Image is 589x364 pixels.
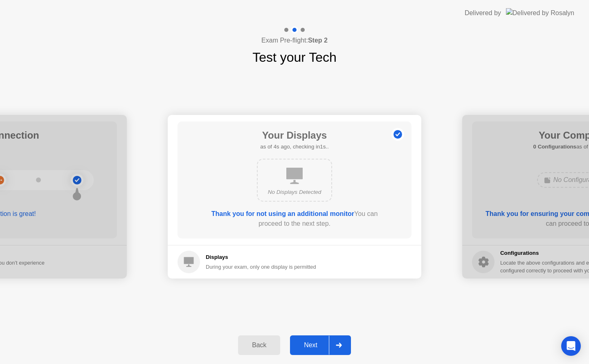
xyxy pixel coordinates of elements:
[206,253,316,261] h5: Displays
[241,342,278,349] div: Back
[465,8,501,18] div: Delivered by
[260,128,328,143] h1: Your Displays
[238,335,280,355] button: Back
[561,336,581,356] div: Open Intercom Messenger
[292,342,329,349] div: Next
[206,263,316,271] div: During your exam, only one display is permitted
[260,143,328,151] h5: as of 4s ago, checking in1s..
[290,335,351,355] button: Next
[252,47,337,67] h1: Test your Tech
[211,210,354,217] b: Thank you for not using an additional monitor
[506,8,574,18] img: Delivered by Rosalyn
[261,36,328,45] h4: Exam Pre-flight:
[201,209,388,229] div: You can proceed to the next step.
[264,188,325,196] div: No Displays Detected
[308,37,328,44] b: Step 2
